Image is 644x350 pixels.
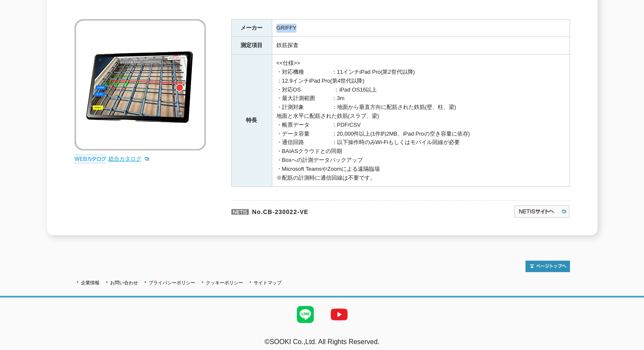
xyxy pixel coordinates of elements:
[525,261,570,272] img: トップページへ
[75,19,206,150] img: 配筋検査ARシステム BAIAS
[288,297,322,331] img: LINE
[206,280,243,285] a: クッキーポリシー
[231,55,272,187] th: 特長
[254,280,282,285] a: サイトマップ
[75,155,106,163] img: webカタログ
[272,37,569,55] td: 鉄筋探査
[514,205,570,218] img: NETISサイトへ
[322,297,356,331] img: YouTube
[231,200,432,221] p: No.CB-230022-VE
[149,280,195,285] a: プライバシーポリシー
[231,37,272,55] th: 測定項目
[81,280,100,285] a: 企業情報
[272,55,569,187] td: <<仕様>> ・対応機種 ：11インチiPad Pro(第2世代以降) ：12.9インチiPad Pro(第4世代以降) ・対応OS ：iPad OS16以上 ・最大計測範囲 ：3m ・計測対象...
[231,19,272,37] th: メーカー
[110,280,138,285] a: お問い合わせ
[272,19,569,37] td: GRIFFY
[108,156,150,162] a: 総合カタログ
